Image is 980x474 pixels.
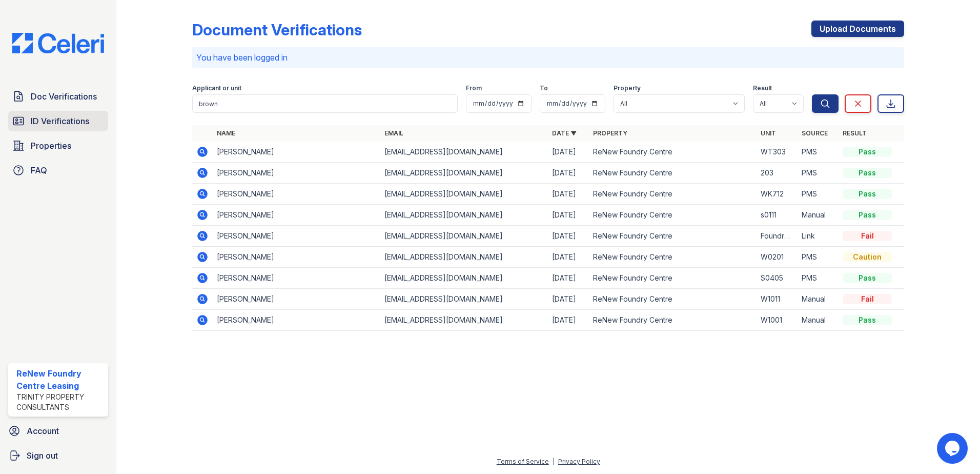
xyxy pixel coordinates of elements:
[548,268,589,289] td: [DATE]
[27,449,58,462] span: Sign out
[757,310,798,331] td: W1001
[380,184,548,205] td: [EMAIL_ADDRESS][DOMAIN_NAME]
[798,205,839,226] td: Manual
[757,163,798,184] td: 203
[798,163,839,184] td: PMS
[589,310,757,331] td: ReNew Foundry Centre
[843,210,892,220] div: Pass
[548,289,589,310] td: [DATE]
[558,458,600,465] a: Privacy Policy
[8,86,108,107] a: Doc Verifications
[213,268,380,289] td: [PERSON_NAME]
[798,310,839,331] td: Manual
[757,226,798,247] td: Foundry row
[589,163,757,184] td: ReNew Foundry Centre
[761,129,776,137] a: Unit
[843,315,892,325] div: Pass
[843,252,892,262] div: Caution
[589,289,757,310] td: ReNew Foundry Centre
[757,142,798,163] td: WT303
[798,268,839,289] td: PMS
[213,184,380,205] td: [PERSON_NAME]
[380,247,548,268] td: [EMAIL_ADDRESS][DOMAIN_NAME]
[380,205,548,226] td: [EMAIL_ADDRESS][DOMAIN_NAME]
[213,289,380,310] td: [PERSON_NAME]
[213,142,380,163] td: [PERSON_NAME]
[548,205,589,226] td: [DATE]
[16,392,104,412] div: Trinity Property Consultants
[384,129,403,137] a: Email
[757,205,798,226] td: s0111
[4,33,112,53] img: CE_Logo_Blue-a8612792a0a2168367f1c8372b55b34899dd931a85d93a1a3d3e32e68fde9ad4.png
[192,84,241,92] label: Applicant or unit
[589,184,757,205] td: ReNew Foundry Centre
[27,425,59,437] span: Account
[31,115,89,127] span: ID Verifications
[589,205,757,226] td: ReNew Foundry Centre
[31,90,97,103] span: Doc Verifications
[757,247,798,268] td: W0201
[798,247,839,268] td: PMS
[552,129,577,137] a: Date ▼
[589,247,757,268] td: ReNew Foundry Centre
[843,231,892,241] div: Fail
[380,142,548,163] td: [EMAIL_ADDRESS][DOMAIN_NAME]
[540,84,548,92] label: To
[802,129,828,137] a: Source
[8,135,108,156] a: Properties
[217,129,235,137] a: Name
[589,226,757,247] td: ReNew Foundry Centre
[8,160,108,181] a: FAQ
[380,289,548,310] td: [EMAIL_ADDRESS][DOMAIN_NAME]
[548,310,589,331] td: [DATE]
[811,21,904,37] a: Upload Documents
[31,164,47,176] span: FAQ
[213,247,380,268] td: [PERSON_NAME]
[380,268,548,289] td: [EMAIL_ADDRESS][DOMAIN_NAME]
[4,421,112,441] a: Account
[16,367,104,392] div: ReNew Foundry Centre Leasing
[380,226,548,247] td: [EMAIL_ADDRESS][DOMAIN_NAME]
[843,129,867,137] a: Result
[589,268,757,289] td: ReNew Foundry Centre
[843,168,892,178] div: Pass
[757,289,798,310] td: W1011
[548,184,589,205] td: [DATE]
[553,458,555,465] div: |
[213,163,380,184] td: [PERSON_NAME]
[614,84,641,92] label: Property
[753,84,772,92] label: Result
[213,226,380,247] td: [PERSON_NAME]
[380,310,548,331] td: [EMAIL_ADDRESS][DOMAIN_NAME]
[843,147,892,157] div: Pass
[548,163,589,184] td: [DATE]
[843,189,892,199] div: Pass
[196,51,900,64] p: You have been logged in
[192,94,458,113] input: Search by name, email, or unit number
[843,273,892,283] div: Pass
[589,142,757,163] td: ReNew Foundry Centre
[798,142,839,163] td: PMS
[593,129,627,137] a: Property
[757,184,798,205] td: WK712
[213,205,380,226] td: [PERSON_NAME]
[4,445,112,466] a: Sign out
[213,310,380,331] td: [PERSON_NAME]
[548,247,589,268] td: [DATE]
[31,140,71,152] span: Properties
[798,226,839,247] td: Link
[798,289,839,310] td: Manual
[937,433,970,464] iframe: chat widget
[843,294,892,304] div: Fail
[757,268,798,289] td: S0405
[548,226,589,247] td: [DATE]
[192,21,362,39] div: Document Verifications
[8,111,108,131] a: ID Verifications
[548,142,589,163] td: [DATE]
[798,184,839,205] td: PMS
[466,84,482,92] label: From
[497,458,549,465] a: Terms of Service
[380,163,548,184] td: [EMAIL_ADDRESS][DOMAIN_NAME]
